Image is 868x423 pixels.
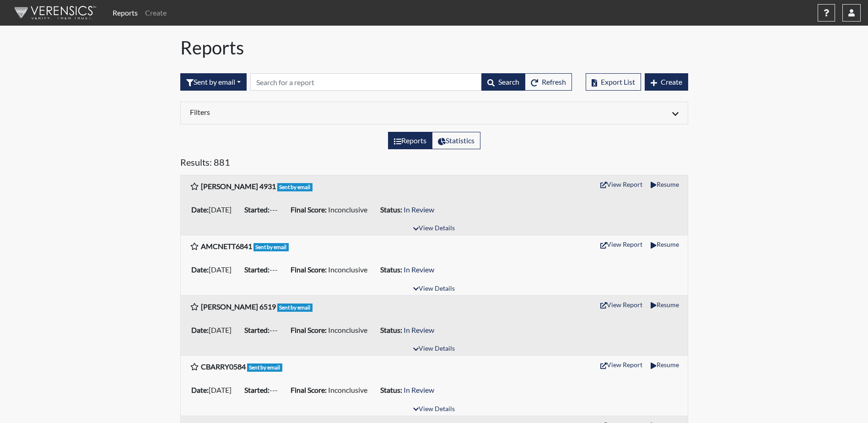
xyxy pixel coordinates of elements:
[380,325,402,334] b: Status:
[481,73,525,91] button: Search
[241,383,287,397] li: ---
[404,265,434,274] span: In Review
[328,265,367,274] span: Inconclusive
[525,73,572,91] button: Refresh
[244,205,270,214] b: Started:
[277,304,313,312] span: Sent by email
[191,385,209,394] b: Date:
[180,73,247,91] button: Sent by email
[188,262,241,277] li: [DATE]
[596,177,647,191] button: View Report
[244,325,270,334] b: Started:
[291,265,327,274] b: Final Score:
[201,182,276,190] b: [PERSON_NAME] 4931
[542,77,566,86] span: Refresh
[253,243,289,251] span: Sent by email
[191,205,209,214] b: Date:
[241,202,287,217] li: ---
[596,298,647,312] button: View Report
[191,325,209,334] b: Date:
[241,262,287,277] li: ---
[409,283,459,295] button: View Details
[244,385,270,394] b: Started:
[647,358,683,372] button: Resume
[247,363,283,372] span: Sent by email
[201,242,252,250] b: AMCNETT6841
[409,343,459,355] button: View Details
[432,132,480,149] label: View statistics about completed interviews
[596,237,647,251] button: View Report
[409,222,459,235] button: View Details
[586,73,641,91] button: Export List
[409,403,459,416] button: View Details
[180,157,688,171] h5: Results: 881
[291,205,327,214] b: Final Score:
[241,323,287,337] li: ---
[328,205,367,214] span: Inconclusive
[380,385,402,394] b: Status:
[404,205,434,214] span: In Review
[596,358,647,372] button: View Report
[244,265,270,274] b: Started:
[380,265,402,274] b: Status:
[404,385,434,394] span: In Review
[250,73,482,91] input: Search by Registration ID, Interview Number, or Investigation Name.
[190,108,427,116] h6: Filters
[404,325,434,334] span: In Review
[183,108,685,119] div: Click to expand/collapse filters
[661,77,682,86] span: Create
[645,73,688,91] button: Create
[109,4,141,22] a: Reports
[201,362,246,371] b: CBARRY0584
[277,183,313,191] span: Sent by email
[601,77,635,86] span: Export List
[188,202,241,217] li: [DATE]
[291,325,327,334] b: Final Score:
[647,237,683,251] button: Resume
[191,265,209,274] b: Date:
[188,323,241,337] li: [DATE]
[328,325,367,334] span: Inconclusive
[388,132,432,149] label: View the list of reports
[180,37,688,59] h1: Reports
[380,205,402,214] b: Status:
[201,302,276,311] b: [PERSON_NAME] 6519
[328,385,367,394] span: Inconclusive
[647,177,683,191] button: Resume
[188,383,241,397] li: [DATE]
[291,385,327,394] b: Final Score:
[141,4,170,22] a: Create
[647,298,683,312] button: Resume
[180,73,247,91] div: Filter by interview status
[498,77,519,86] span: Search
